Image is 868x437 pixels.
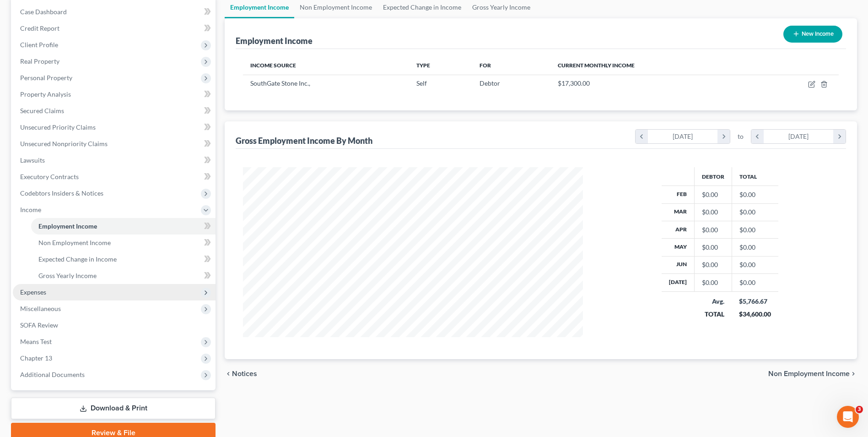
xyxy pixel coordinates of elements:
[732,239,778,256] td: $0.00
[648,130,718,143] div: [DATE]
[225,370,232,377] i: chevron_left
[662,274,695,291] th: [DATE]
[662,221,695,238] th: Apr
[701,310,724,319] div: TOTAL
[20,41,58,49] span: Client Profile
[20,338,52,345] span: Means Test
[20,123,96,131] span: Unsecured Priority Claims
[702,225,724,235] div: $0.00
[225,370,257,377] button: chevron_left Notices
[416,79,427,87] span: Self
[13,152,216,169] a: Lawsuits
[558,79,590,87] span: $17,300.00
[20,140,108,147] span: Unsecured Nonpriority Claims
[13,119,216,136] a: Unsecured Priority Claims
[739,310,771,319] div: $34,600.00
[20,57,59,65] span: Real Property
[31,268,216,284] a: Gross Yearly Income
[20,206,41,213] span: Income
[20,189,103,197] span: Codebtors Insiders & Notices
[20,74,72,82] span: Personal Property
[783,26,842,43] button: New Income
[232,370,257,377] span: Notices
[20,305,61,312] span: Miscellaneous
[856,406,863,413] span: 3
[694,167,732,186] th: Debtor
[20,321,58,329] span: SOFA Review
[662,203,695,221] th: Mar
[31,235,216,251] a: Non Employment Income
[13,103,216,119] a: Secured Claims
[732,221,778,238] td: $0.00
[702,260,724,269] div: $0.00
[768,370,850,377] span: Non Employment Income
[20,371,85,378] span: Additional Documents
[38,222,97,230] span: Employment Income
[236,35,313,46] div: Employment Income
[13,86,216,103] a: Property Analysis
[20,156,45,164] span: Lawsuits
[739,297,771,306] div: $5,766.67
[236,135,372,146] div: Gross Employment Income By Month
[702,278,724,287] div: $0.00
[732,203,778,221] td: $0.00
[13,169,216,185] a: Executory Contracts
[732,167,778,186] th: Total
[13,20,216,37] a: Credit Report
[31,251,216,268] a: Expected Change in Income
[662,239,695,256] th: May
[250,79,310,87] span: SouthGate Stone Inc.,
[833,130,846,143] i: chevron_right
[702,208,724,217] div: $0.00
[717,130,730,143] i: chevron_right
[701,297,724,306] div: Avg.
[636,130,648,143] i: chevron_left
[20,173,79,180] span: Executory Contracts
[764,130,834,143] div: [DATE]
[20,8,67,16] span: Case Dashboard
[837,406,859,428] iframe: Intercom live chat
[702,243,724,252] div: $0.00
[662,186,695,203] th: Feb
[250,62,296,69] span: Income Source
[38,255,117,263] span: Expected Change in Income
[13,136,216,152] a: Unsecured Nonpriority Claims
[11,398,216,419] a: Download & Print
[751,130,764,143] i: chevron_left
[738,132,744,141] span: to
[480,79,500,87] span: Debtor
[416,62,430,69] span: Type
[13,317,216,333] a: SOFA Review
[732,256,778,273] td: $0.00
[732,274,778,291] td: $0.00
[702,190,724,199] div: $0.00
[20,24,59,32] span: Credit Report
[732,186,778,203] td: $0.00
[480,62,491,69] span: For
[850,370,857,377] i: chevron_right
[20,288,46,296] span: Expenses
[20,90,71,98] span: Property Analysis
[38,239,111,246] span: Non Employment Income
[768,370,857,377] button: Non Employment Income chevron_right
[20,107,64,115] span: Secured Claims
[31,218,216,235] a: Employment Income
[20,354,52,362] span: Chapter 13
[38,272,97,279] span: Gross Yearly Income
[662,256,695,273] th: Jun
[558,62,635,69] span: Current Monthly Income
[13,4,216,20] a: Case Dashboard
